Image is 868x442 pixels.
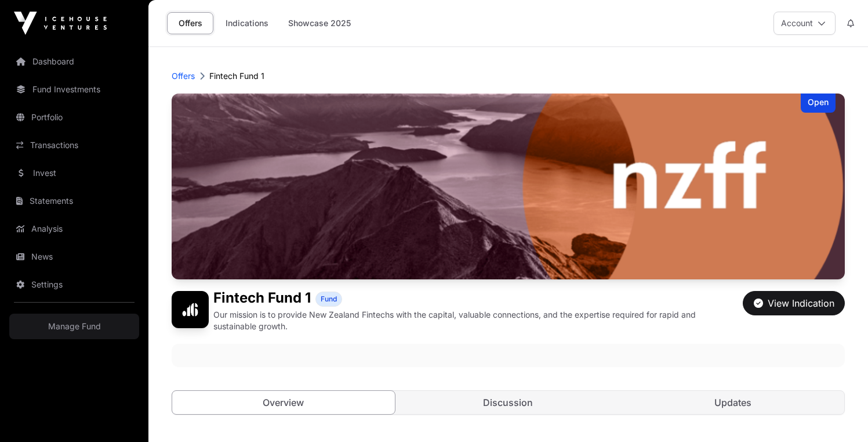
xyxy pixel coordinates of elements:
a: Discussion [397,391,620,414]
button: View Indication [743,291,845,315]
a: Showcase 2025 [281,12,358,34]
p: Fintech Fund 1 [209,70,264,82]
a: Analysis [9,216,139,242]
a: Updates [622,391,844,414]
img: Icehouse Ventures Logo [14,12,107,35]
nav: Tabs [172,391,844,414]
a: Dashboard [9,49,139,74]
a: Indications [218,12,276,34]
a: Transactions [9,132,139,158]
a: Fund Investments [9,77,139,102]
a: View Indication [743,303,845,314]
a: Manage Fund [9,314,139,339]
img: Fintech Fund 1 [172,291,209,328]
a: Invest [9,160,139,186]
a: Settings [9,272,139,297]
a: Offers [167,12,213,34]
img: Fintech Fund 1 [172,94,845,279]
div: Open [801,94,836,113]
a: News [9,244,139,269]
a: Overview [172,390,395,415]
a: Portfolio [9,105,139,130]
a: Offers [172,70,195,82]
span: Fund [321,294,337,304]
h1: Fintech Fund 1 [213,291,311,307]
button: Account [773,12,836,35]
div: View Indication [754,296,834,310]
a: Statements [9,188,139,214]
p: Our mission is to provide New Zealand Fintechs with the capital, valuable connections, and the ex... [213,309,738,332]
